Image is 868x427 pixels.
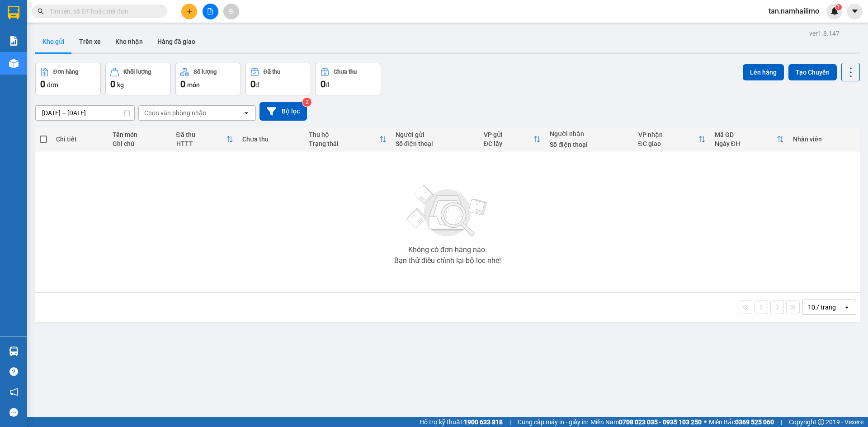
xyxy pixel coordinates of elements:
[203,4,218,19] button: file-add
[808,303,836,312] div: 10 / trang
[72,31,108,52] button: Trên xe
[394,257,501,264] div: Bạn thử điều chỉnh lại bộ lọc nhé!
[634,127,710,151] th: Toggle SortBy
[245,63,311,95] button: Đã thu0đ
[735,418,774,426] strong: 0369 525 060
[638,131,698,138] div: VP nhận
[619,418,702,426] strong: 0708 023 035 - 0935 103 250
[9,388,18,396] span: notification
[181,4,197,19] button: plus
[704,420,707,424] span: ⚪️
[743,64,784,80] button: Lên hàng
[316,63,381,95] button: Chưa thu0đ
[9,367,18,376] span: question-circle
[402,179,493,243] img: svg+xml;base64,PHN2ZyBjbGFzcz0ibGlzdC1wbHVnX19zdmciIHhtbG5zPSJodHRwOi8vd3d3LnczLm9yZy8yMDAwL3N2Zy...
[396,131,475,138] div: Người gửi
[186,8,193,14] span: plus
[818,419,824,425] span: copyright
[223,4,239,19] button: aim
[113,131,167,138] div: Tên món
[309,140,379,147] div: Trạng thái
[50,6,156,16] input: Tìm tên, số ĐT hoặc mã đơn
[309,131,379,138] div: Thu hộ
[113,140,167,147] div: Ghi chú
[715,131,777,138] div: Mã GD
[835,4,842,10] sup: 1
[117,81,124,89] span: kg
[259,102,307,121] button: Bộ lọc
[484,131,534,138] div: VP gửi
[420,417,503,427] span: Hỗ trợ kỹ thuật:
[843,304,850,311] svg: open
[781,417,782,427] span: |
[837,4,840,10] span: 1
[518,417,588,427] span: Cung cấp máy in - giấy in:
[144,108,207,117] div: Chọn văn phòng nhận
[9,59,19,68] img: warehouse-icon
[408,246,487,253] div: Không có đơn hàng nào.
[228,8,234,14] span: aim
[9,36,19,46] img: solution-icon
[710,127,788,151] th: Toggle SortBy
[53,69,78,75] div: Đơn hàng
[175,63,241,95] button: Số lượng0món
[847,4,863,19] button: caret-down
[172,127,238,151] th: Toggle SortBy
[396,140,475,147] div: Số điện thoại
[110,79,115,89] span: 0
[250,79,255,89] span: 0
[830,7,839,15] img: icon-new-feature
[38,8,44,14] span: search
[180,79,185,89] span: 0
[40,79,45,89] span: 0
[255,81,259,89] span: đ
[550,130,629,137] div: Người nhận
[709,417,774,427] span: Miền Bắc
[36,106,134,120] input: Select a date range.
[243,109,250,117] svg: open
[851,7,859,15] span: caret-down
[176,131,226,138] div: Đã thu
[788,64,837,80] button: Tạo Chuyến
[809,28,840,38] div: ver 1.8.147
[35,31,72,52] button: Kho gửi
[108,31,150,52] button: Kho nhận
[550,141,629,148] div: Số điện thoại
[334,69,357,75] div: Chưa thu
[264,69,280,75] div: Đã thu
[105,63,171,95] button: Khối lượng0kg
[793,136,855,143] div: Nhân viên
[207,8,213,14] span: file-add
[193,69,217,75] div: Số lượng
[47,81,58,89] span: đơn
[8,6,19,19] img: logo-vxr
[176,140,226,147] div: HTTT
[56,136,103,143] div: Chi tiết
[35,63,101,95] button: Đơn hàng0đơn
[187,81,200,89] span: món
[590,417,702,427] span: Miền Nam
[761,5,826,17] span: tan.namhailimo
[242,136,300,143] div: Chưa thu
[123,69,151,75] div: Khối lượng
[464,418,503,426] strong: 1900 633 818
[638,140,698,147] div: ĐC giao
[715,140,777,147] div: Ngày ĐH
[484,140,534,147] div: ĐC lấy
[304,127,391,151] th: Toggle SortBy
[509,417,511,427] span: |
[150,31,203,52] button: Hàng đã giao
[302,98,311,107] sup: 2
[9,408,18,417] span: message
[325,81,329,89] span: đ
[479,127,546,151] th: Toggle SortBy
[9,347,19,356] img: warehouse-icon
[321,79,325,89] span: 0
